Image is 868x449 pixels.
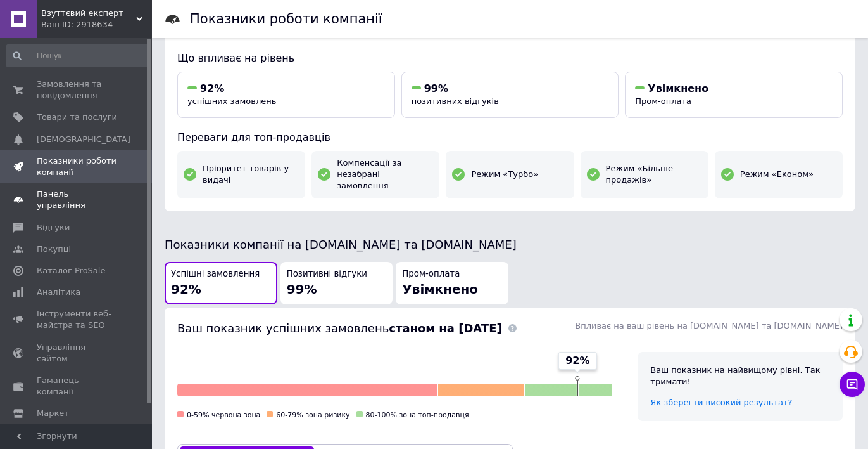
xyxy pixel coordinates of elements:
[37,134,130,145] span: [DEMOGRAPHIC_DATA]
[190,11,382,27] h1: Показники роботи компанії
[412,96,499,106] span: позитивних відгуків
[366,411,469,419] span: 80-100% зона топ-продавця
[287,282,317,297] span: 99%
[187,411,260,419] span: 0-59% червона зона
[165,262,277,304] button: Успішні замовлення92%
[402,268,460,280] span: Пром-оплата
[41,19,152,30] div: Ваш ID: 2918634
[37,265,105,277] span: Каталог ProSale
[840,372,865,397] button: Чат з покупцем
[337,157,433,192] span: Компенсації за незабрані замовлення
[187,96,276,106] span: успішних замовлень
[424,82,448,94] span: 99%
[396,262,508,304] button: Пром-оплатаУвімкнено
[648,82,708,94] span: Увімкнено
[6,44,149,67] input: Пошук
[287,268,367,280] span: Позитивні відгуки
[37,375,117,398] span: Гаманець компанії
[471,169,538,180] span: Режим «Турбо»
[389,322,501,335] b: станом на [DATE]
[171,282,201,297] span: 92%
[177,131,330,143] span: Переваги для топ-продавців
[37,112,117,123] span: Товари та послуги
[37,308,117,331] span: Інструменти веб-майстра та SEO
[177,72,395,118] button: 92%успішних замовлень
[625,72,843,118] button: УвімкненоПром-оплата
[37,244,71,255] span: Покупці
[635,96,691,106] span: Пром-оплата
[203,163,299,186] span: Пріоритет товарів у видачі
[41,8,136,19] span: Взуттєвий експерт
[171,268,260,280] span: Успішні замовлення
[740,169,814,180] span: Режим «Економ»
[177,52,294,64] span: Що впливає на рівень
[650,365,830,387] div: Ваш показник на найвищому рівні. Так тримати!
[37,79,117,101] span: Замовлення та повідомлення
[37,222,70,233] span: Відгуки
[402,282,478,297] span: Увімкнено
[37,188,117,211] span: Панель управління
[401,72,619,118] button: 99%позитивних відгуків
[200,82,224,94] span: 92%
[565,354,589,368] span: 92%
[37,155,117,178] span: Показники роботи компанії
[177,322,502,335] span: Ваш показник успішних замовлень
[37,342,117,365] span: Управління сайтом
[650,398,792,407] a: Як зберегти високий результат?
[276,411,349,419] span: 60-79% зона ризику
[575,321,843,330] span: Впливає на ваш рівень на [DOMAIN_NAME] та [DOMAIN_NAME]
[606,163,702,186] span: Режим «Більше продажів»
[280,262,393,304] button: Позитивні відгуки99%
[37,287,80,298] span: Аналітика
[165,238,517,251] span: Показники компанії на [DOMAIN_NAME] та [DOMAIN_NAME]
[37,408,69,419] span: Маркет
